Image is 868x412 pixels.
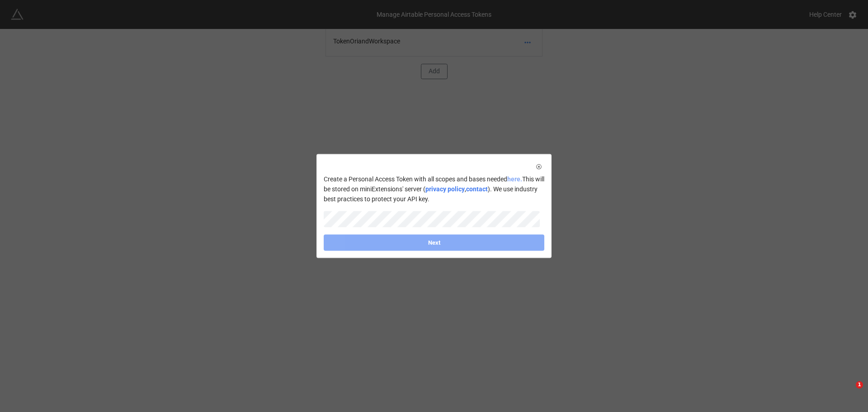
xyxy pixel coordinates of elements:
a: here. [507,175,522,182]
span: 1 [856,381,863,388]
a: privacy policy [425,185,465,192]
iframe: Intercom live chat [837,381,859,403]
span: , [465,185,466,192]
a: contact [466,185,488,192]
span: Create a Personal Access Token with all scopes and bases needed [324,175,507,182]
